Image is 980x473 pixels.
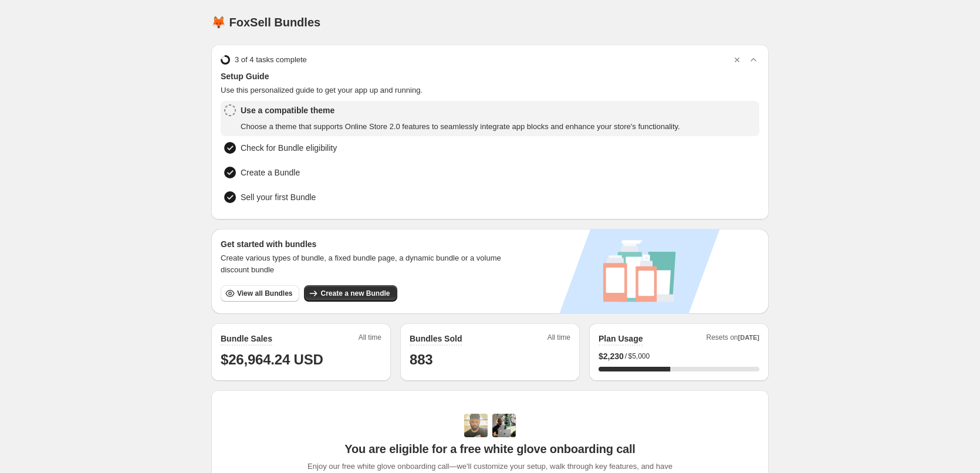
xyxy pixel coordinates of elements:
h1: 883 [410,350,570,369]
span: Choose a theme that supports Online Store 2.0 features to seamlessly integrate app blocks and enh... [241,121,680,133]
span: Check for Bundle eligibility [241,142,337,154]
h2: Bundles Sold [410,333,462,344]
button: Create a new Bundle [304,285,397,302]
span: Use a compatible theme [241,104,680,116]
span: Create a Bundle [241,167,300,178]
span: You are eligible for a free white glove onboarding call [344,442,635,456]
span: $5,000 [628,352,650,361]
span: 3 of 4 tasks complete [235,54,307,66]
span: All time [359,333,381,346]
span: Create a new Bundle [320,289,390,298]
h3: Get started with bundles [221,238,512,250]
h2: Plan Usage [599,333,643,344]
span: Create various types of bundle, a fixed bundle page, a dynamic bundle or a volume discount bundle [221,252,512,276]
h2: Bundle Sales [221,333,272,344]
div: / [599,350,759,362]
img: Prakhar [492,414,516,437]
span: [DATE] [738,334,759,341]
span: Setup Guide [221,70,759,82]
span: Sell your first Bundle [241,191,316,203]
span: View all Bundles [237,289,292,298]
h1: $26,964.24 USD [221,350,381,369]
span: All time [548,333,570,346]
h1: 🦊 FoxSell Bundles [211,15,320,29]
span: Use this personalized guide to get your app up and running. [221,85,759,96]
button: View all Bundles [221,285,299,302]
span: $ 2,230 [599,350,624,362]
span: Resets on [707,333,760,346]
img: Adi [464,414,488,437]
